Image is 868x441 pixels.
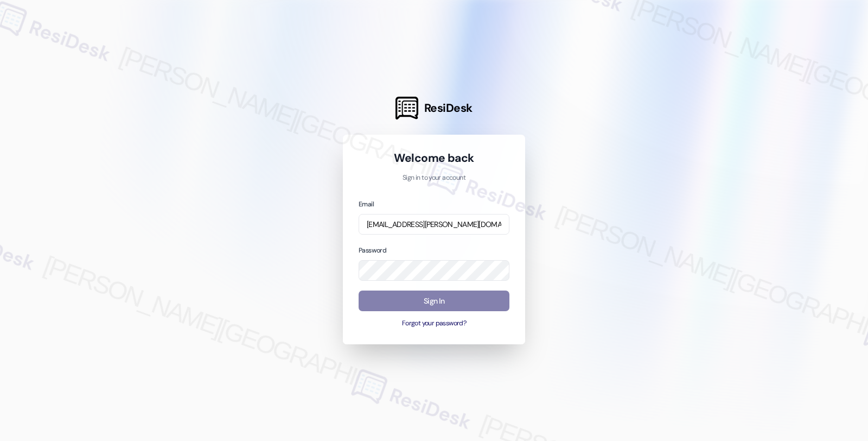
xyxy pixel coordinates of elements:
label: Email [359,200,374,209]
span: ResiDesk [424,100,473,116]
p: Sign in to your account [359,173,509,183]
button: Forgot your password? [359,319,509,329]
button: Sign In [359,291,509,312]
label: Password [359,246,386,255]
img: ResiDesk Logo [395,97,418,119]
input: name@example.com [359,214,509,235]
h1: Welcome back [359,150,509,166]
